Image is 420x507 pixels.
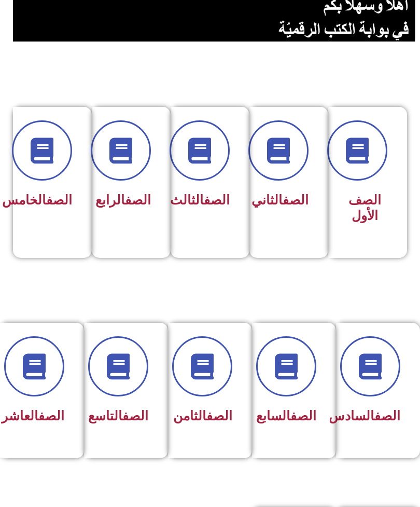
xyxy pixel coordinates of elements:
[2,193,72,208] span: الخامس
[374,408,400,423] a: الصف
[206,408,232,423] a: الصف
[125,193,151,208] a: الصف
[256,408,316,423] span: السابع
[122,408,148,423] a: الصف
[46,193,72,208] a: الصف
[290,408,316,423] a: الصف
[283,193,309,208] a: الصف
[251,193,309,208] span: الثاني
[170,193,230,208] span: الثالث
[38,408,64,423] a: الصف
[88,408,148,423] span: التاسع
[204,193,230,208] a: الصف
[348,193,381,223] span: الصف الأول
[2,408,64,423] span: العاشر
[173,408,232,423] span: الثامن
[329,408,400,423] span: السادس
[95,193,151,208] span: الرابع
